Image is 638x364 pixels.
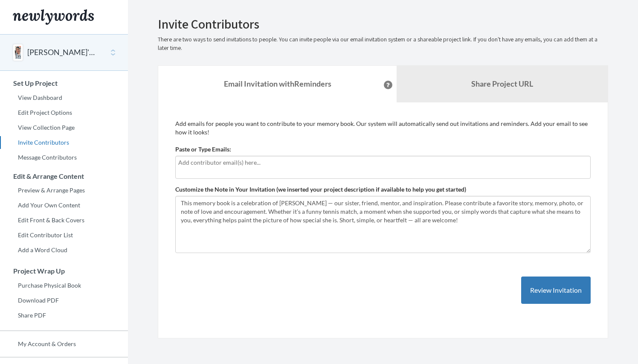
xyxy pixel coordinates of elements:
button: [PERSON_NAME]'s 50th [27,47,96,58]
label: Paste or Type Emails: [175,145,231,154]
h3: Edit & Arrange Content [0,172,128,180]
input: Add contributor email(s) here... [178,158,588,167]
h3: Project Wrap Up [0,267,128,275]
p: Add emails for people you want to contribute to your memory book. Our system will automatically s... [175,119,591,137]
strong: Email Invitation with Reminders [224,79,331,88]
p: There are two ways to send invitations to people. You can invite people via our email invitation ... [158,35,608,52]
button: Review Invitation [521,277,591,304]
h3: Set Up Project [0,79,128,87]
b: Share Project URL [471,79,533,88]
img: Newlywords logo [13,9,94,25]
textarea: This memory book is a celebration of [PERSON_NAME] — our sister, friend, mentor, and inspiration.... [175,196,591,253]
h2: Invite Contributors [158,17,608,31]
label: Customize the Note in Your Invitation (we inserted your project description if available to help ... [175,185,466,194]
